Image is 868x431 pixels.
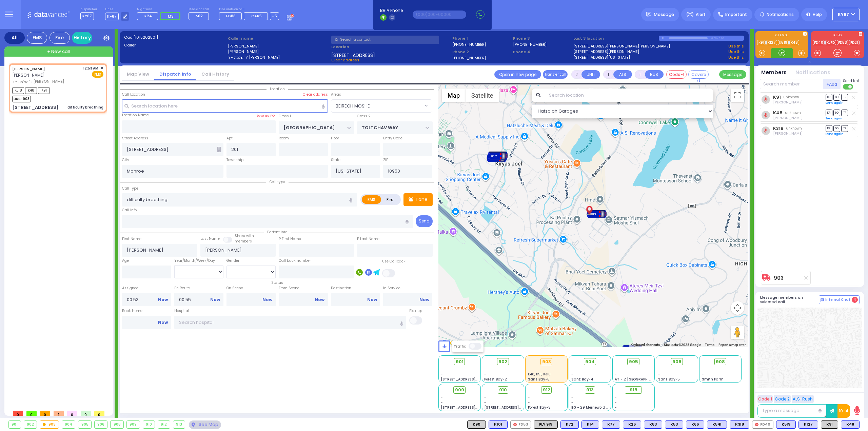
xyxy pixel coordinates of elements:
[686,420,704,429] div: K66
[122,236,141,242] label: First Name
[210,297,220,303] a: Now
[630,387,637,393] span: 918
[560,420,579,429] div: BLS
[798,420,818,429] div: BLS
[80,12,94,20] span: KY67
[785,110,801,115] span: unknown
[27,32,47,44] div: EMS
[581,70,600,79] button: UNIT
[331,157,340,163] label: State
[696,12,706,18] span: Alert
[665,420,683,429] div: BLS
[12,96,31,102] span: BUS-903
[528,377,550,382] span: Sanz Bay-6
[331,52,375,57] span: [STREET_ADDRESS]
[688,70,709,79] button: Covered
[467,420,486,429] div: K90
[415,196,428,203] p: Tone
[226,136,233,141] label: Apt
[798,420,818,429] div: K127
[357,236,379,242] label: P Last Name
[267,86,288,92] span: Location
[226,258,239,263] label: Gender
[122,99,328,112] input: Search location here
[441,395,443,400] span: -
[841,420,860,429] div: K48
[122,92,145,97] label: Call Location
[357,114,371,119] label: Cross 2
[196,13,203,19] span: M12
[279,258,311,263] label: Call back number
[331,136,339,141] label: Floor
[174,286,223,291] label: En Route
[494,70,541,79] a: Open in new page
[228,43,329,49] label: [PERSON_NAME]
[728,43,744,49] a: Use this
[331,36,439,44] input: Search a contact
[774,395,791,403] button: Code 2
[168,14,174,19] span: M3
[158,319,168,326] a: Now
[528,395,530,400] span: -
[766,40,777,45] a: K127
[189,420,221,429] div: See map
[72,32,92,44] a: History
[813,12,822,18] span: Help
[158,297,168,303] a: Now
[665,420,683,429] div: K53
[484,405,548,410] span: [STREET_ADDRESS][PERSON_NAME]
[105,13,119,20] span: K-67
[725,12,747,18] span: Important
[25,87,37,94] span: K48
[256,113,276,118] label: Save as POI
[67,411,77,416] span: 0
[615,367,617,372] span: -
[826,101,844,105] a: Send again
[761,69,787,77] button: Members
[488,151,508,161] div: 912
[484,372,486,377] span: -
[416,215,433,227] button: Send
[573,36,659,41] label: Last 3 location
[821,420,838,429] div: K91
[573,43,670,49] a: [STREET_ADDRESS][PERSON_NAME][PERSON_NAME]
[217,147,221,152] span: Other building occupants
[629,358,638,365] span: 905
[315,297,324,303] a: Now
[4,32,25,44] div: All
[67,105,103,110] div: difficulty breathing
[510,420,531,429] div: FD53
[80,7,97,12] label: Dispatcher
[826,132,844,136] a: Send again
[581,420,599,429] div: K14
[571,395,573,400] span: -
[441,372,443,377] span: -
[498,358,507,365] span: 902
[174,258,223,263] div: Year/Month/Week/Day
[331,57,359,63] span: Clear address
[383,157,388,163] label: ZIP
[666,70,687,79] button: Code-1
[757,40,766,45] a: K91
[331,99,432,112] span: BEIRECH MOSHE
[813,40,825,45] a: FD40
[81,411,91,416] span: 0
[122,136,148,141] label: Street Address
[452,55,486,60] label: [PHONE_NUMBER]
[757,395,773,403] button: Code 1
[843,83,854,90] label: Turn off text
[441,405,505,410] span: [STREET_ADDRESS][PERSON_NAME]
[543,387,550,393] span: 912
[380,7,403,14] span: BRIA Phone
[702,372,704,377] span: -
[658,372,660,377] span: -
[484,400,486,405] span: -
[528,405,551,410] span: Forest Bay-3
[730,420,749,429] div: K318
[279,136,289,141] label: Room
[837,40,848,45] a: FD53
[38,87,50,94] span: K91
[455,387,464,393] span: 909
[646,12,651,17] img: message.svg
[226,13,236,19] span: FD88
